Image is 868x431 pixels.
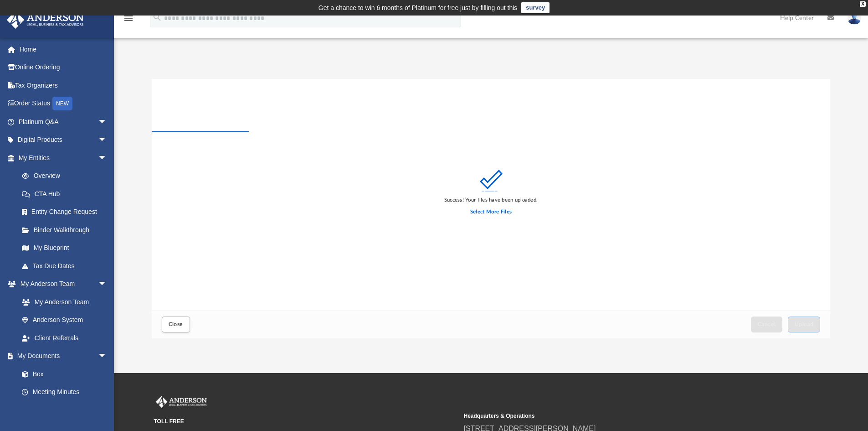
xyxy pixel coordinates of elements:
a: Home [6,40,121,58]
span: arrow_drop_down [98,131,116,150]
span: Cancel [758,322,776,327]
a: My Blueprint [13,239,116,257]
div: Get a chance to win 6 months of Platinum for free just by filling out this [318,2,518,13]
a: Online Ordering [6,58,121,77]
small: TOLL FREE [154,417,457,426]
button: Upload [788,317,821,332]
a: My Anderson Team [13,293,112,311]
span: arrow_drop_down [98,149,116,167]
span: arrow_drop_down [98,113,116,131]
a: Box [13,365,112,383]
a: Client Referrals [13,329,116,347]
div: Upload [152,79,831,338]
img: User Pic [847,11,861,25]
label: Select More Files [470,208,512,216]
div: NEW [52,97,72,110]
i: menu [123,13,134,24]
a: Meeting Minutes [13,383,116,401]
a: My Entitiesarrow_drop_down [6,149,121,167]
a: My Documentsarrow_drop_down [6,347,116,365]
small: Headquarters & Operations [464,412,767,420]
span: arrow_drop_down [98,275,116,294]
a: Order StatusNEW [6,94,121,113]
a: Platinum Q&Aarrow_drop_down [6,113,121,131]
a: Digital Productsarrow_drop_down [6,131,121,149]
button: Cancel [751,317,783,332]
a: menu [123,17,134,24]
a: Anderson System [13,311,116,329]
img: Anderson Advisors Platinum Portal [154,396,209,408]
a: Tax Organizers [6,76,121,94]
a: CTA Hub [13,185,121,203]
a: Entity Change Request [13,203,121,221]
a: Tax Due Dates [13,257,121,275]
button: Close [162,317,190,332]
i: search [152,12,162,22]
a: survey [521,2,550,13]
span: Close [169,322,183,327]
img: Anderson Advisors Platinum Portal [4,11,87,29]
a: Overview [13,167,121,185]
span: Upload [795,322,814,327]
div: close [860,1,866,7]
a: Binder Walkthrough [13,221,121,239]
a: My Anderson Teamarrow_drop_down [6,275,116,293]
div: Success! Your files have been uploaded. [444,196,538,204]
span: arrow_drop_down [98,347,116,366]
